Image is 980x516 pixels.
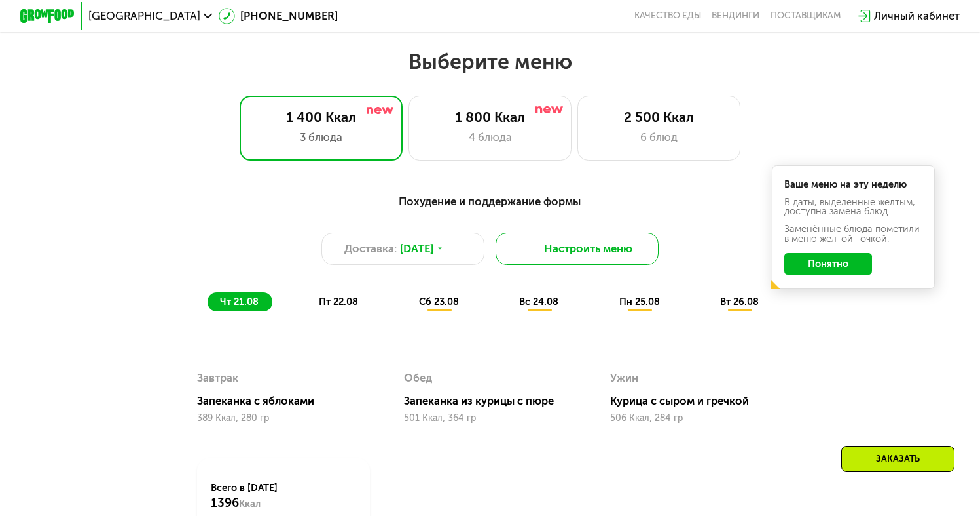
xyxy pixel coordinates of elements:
[874,8,960,24] div: Личный кабинет
[619,296,660,308] span: пн 25.08
[319,296,358,308] span: пт 22.08
[784,197,923,216] div: В даты, выделенные желтым, доступна замена блюд.
[88,10,200,22] span: [GEOGRAPHIC_DATA]
[44,49,937,75] h2: Выберите меню
[771,10,841,22] div: поставщикам
[220,296,259,308] span: чт 21.08
[720,296,759,308] span: вт 26.08
[519,296,558,308] span: вс 24.08
[419,296,459,308] span: сб 23.08
[591,109,726,126] div: 2 500 Ккал
[634,10,701,22] a: Качество еды
[254,129,389,146] div: 3 блюда
[784,180,923,189] div: Ваше меню на эту неделю
[841,446,954,472] div: Заказать
[254,109,389,126] div: 1 400 Ккал
[712,10,759,22] a: Вендинги
[496,233,659,266] button: Настроить меню
[400,241,433,257] span: [DATE]
[784,253,873,275] button: Понятно
[784,224,923,243] div: Заменённые блюда пометили в меню жёлтой точкой.
[344,241,397,257] span: Доставка:
[404,486,432,506] div: Обед
[197,483,238,503] div: Завтрак
[591,129,726,146] div: 6 блюд
[423,109,558,126] div: 1 800 Ккал
[610,486,638,506] div: Ужин
[423,129,558,146] div: 4 блюда
[219,8,338,24] a: [PHONE_NUMBER]
[87,193,893,210] div: Похудение и поддержание формы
